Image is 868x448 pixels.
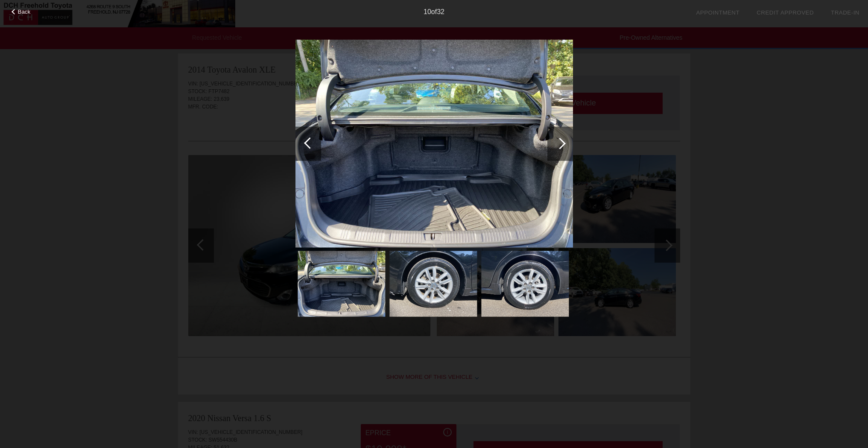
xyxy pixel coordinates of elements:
[295,39,573,248] img: 57096bc2e32af86e1682ef3164cb0911x.jpg
[389,251,477,317] img: 04ca87e8dfc74c43ae1c166aa0f96b29x.jpg
[481,251,569,317] img: ab08de599c215e1adbbb89a7e9df817ex.jpg
[757,9,814,16] a: Credit Approved
[831,9,859,16] a: Trade-In
[18,9,31,15] span: Back
[437,8,444,15] span: 32
[696,9,739,16] a: Appointment
[424,8,431,15] span: 10
[298,251,385,317] img: 57096bc2e32af86e1682ef3164cb0911x.jpg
